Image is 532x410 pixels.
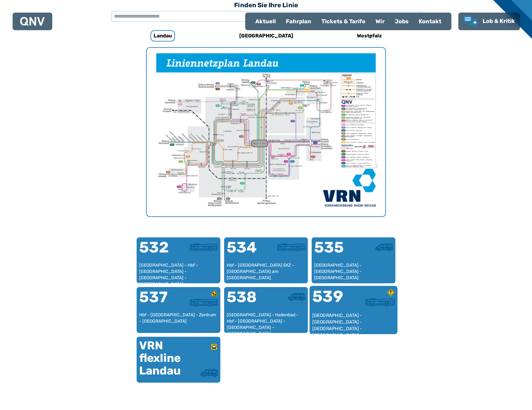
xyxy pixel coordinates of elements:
[20,15,45,28] a: QNV Logo
[371,13,390,30] a: Wir
[414,13,446,30] a: Kontakt
[354,31,384,41] h6: Westpfalz
[139,290,178,312] div: 537
[314,262,393,281] div: [GEOGRAPHIC_DATA] - [GEOGRAPHIC_DATA] - [GEOGRAPHIC_DATA]
[139,262,218,281] div: [GEOGRAPHIC_DATA] - Hbf - [GEOGRAPHIC_DATA] - [GEOGRAPHIC_DATA] - [GEOGRAPHIC_DATA] - [GEOGRAPHIC...
[190,244,218,251] img: Stadtbus
[483,18,515,25] span: Lob & Kritik
[227,290,266,312] div: 538
[376,244,393,251] img: Kleinbus
[314,240,354,263] div: 535
[277,244,305,251] img: Stadtbus
[147,48,385,216] li: 1 von 1
[227,262,305,281] div: Hbf - [GEOGRAPHIC_DATA] EKZ - [GEOGRAPHIC_DATA] am [GEOGRAPHIC_DATA]
[288,293,305,301] img: Kleinbus
[312,289,354,312] div: 539
[139,312,218,330] div: Hbf - [GEOGRAPHIC_DATA] - Zentrum - [GEOGRAPHIC_DATA]
[201,369,218,377] img: Kleinbus
[250,13,281,30] a: Aktuell
[121,28,205,43] a: Landau
[390,13,414,30] a: Jobs
[139,339,178,377] div: VRN flexline Landau
[227,240,266,263] div: 534
[365,298,395,306] img: Stadtbus
[150,30,175,42] h6: Landau
[281,13,316,30] a: Fahrplan
[312,312,395,331] div: [GEOGRAPHIC_DATA] - [GEOGRAPHIC_DATA] - [GEOGRAPHIC_DATA] - [GEOGRAPHIC_DATA] - [GEOGRAPHIC_DATA]...
[316,13,371,30] a: Tickets & Tarife
[139,240,178,263] div: 532
[237,31,296,41] h6: [GEOGRAPHIC_DATA]
[463,16,515,27] a: Lob & Kritik
[20,17,45,26] img: QNV Logo
[190,299,218,307] img: Stadtbus
[327,28,411,43] a: Westpfalz
[227,312,305,330] div: [GEOGRAPHIC_DATA] - Hallenbad - Hbf - [GEOGRAPHIC_DATA] - [GEOGRAPHIC_DATA] - [GEOGRAPHIC_DATA]
[147,48,385,216] img: Netzpläne Landau Seite 1 von 1
[224,28,308,43] a: [GEOGRAPHIC_DATA]
[147,48,385,216] div: My Favorite Images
